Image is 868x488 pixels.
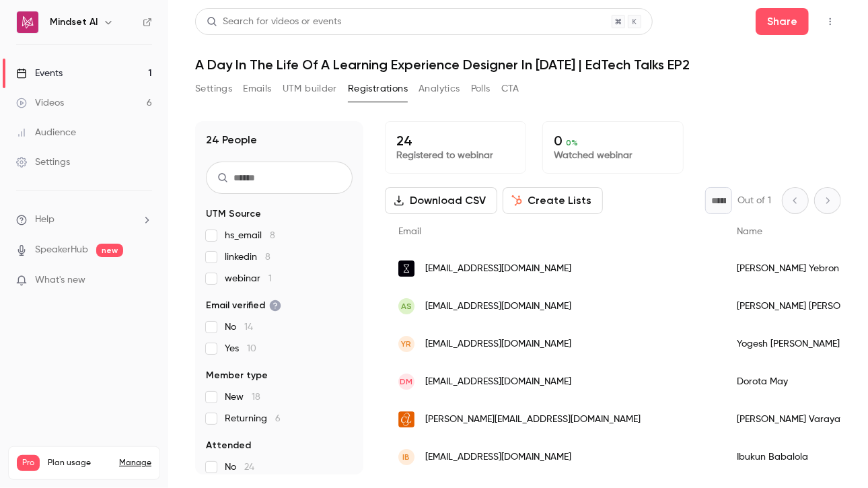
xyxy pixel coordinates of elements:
[425,375,571,389] span: [EMAIL_ADDRESS][DOMAIN_NAME]
[501,78,519,100] button: CTA
[554,133,672,149] p: 0
[403,451,410,463] span: IB
[16,126,76,139] div: Audience
[283,78,337,100] button: UTM builder
[48,458,111,468] span: Plan usage
[225,250,270,264] span: linkedin
[225,272,272,285] span: webinar
[348,78,408,100] button: Registrations
[425,337,571,351] span: [EMAIL_ADDRESS][DOMAIN_NAME]
[206,439,251,452] span: Attended
[225,320,253,334] span: No
[225,229,275,242] span: hs_email
[737,194,771,207] p: Out of 1
[35,273,85,287] span: What's new
[225,412,281,425] span: Returning
[503,187,603,214] button: Create Lists
[425,413,641,427] span: [PERSON_NAME][EMAIL_ADDRESS][DOMAIN_NAME]
[425,450,571,464] span: [EMAIL_ADDRESS][DOMAIN_NAME]
[195,57,841,73] h1: A Day In The Life Of A Learning Experience Designer In [DATE] | EdTech Talks EP2
[35,243,88,257] a: SpeakerHub
[244,462,254,472] span: 24
[206,299,281,312] span: Email verified
[398,260,414,277] img: athena.com
[566,138,578,147] span: 0 %
[400,376,413,388] span: DM
[225,342,256,355] span: Yes
[206,132,257,148] h1: 24 People
[396,149,515,162] p: Registered to webinar
[16,67,63,80] div: Events
[554,149,672,162] p: Watched webinar
[265,252,270,262] span: 8
[425,300,571,314] span: [EMAIL_ADDRESS][DOMAIN_NAME]
[225,460,254,474] span: No
[50,15,98,29] h6: Mindset AI
[244,322,253,332] span: 14
[119,458,151,468] a: Manage
[206,369,268,382] span: Member type
[398,411,414,427] img: commlabindia.com
[225,390,260,404] span: New
[268,274,272,283] span: 1
[425,262,571,276] span: [EMAIL_ADDRESS][DOMAIN_NAME]
[385,187,497,214] button: Download CSV
[396,133,515,149] p: 24
[737,227,762,236] span: Name
[247,344,256,353] span: 10
[252,392,260,402] span: 18
[96,244,123,257] span: new
[195,78,232,100] button: Settings
[207,15,341,29] div: Search for videos or events
[206,207,261,221] span: UTM Source
[16,96,64,110] div: Videos
[16,155,70,169] div: Settings
[398,227,421,236] span: Email
[136,275,152,287] iframe: Noticeable Trigger
[243,78,271,100] button: Emails
[17,11,38,33] img: Mindset AI
[471,78,491,100] button: Polls
[270,231,275,240] span: 8
[419,78,460,100] button: Analytics
[275,414,281,423] span: 6
[16,213,152,227] li: help-dropdown-opener
[756,8,809,35] button: Share
[17,455,40,471] span: Pro
[35,213,55,227] span: Help
[401,300,412,312] span: AS
[402,338,412,350] span: YR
